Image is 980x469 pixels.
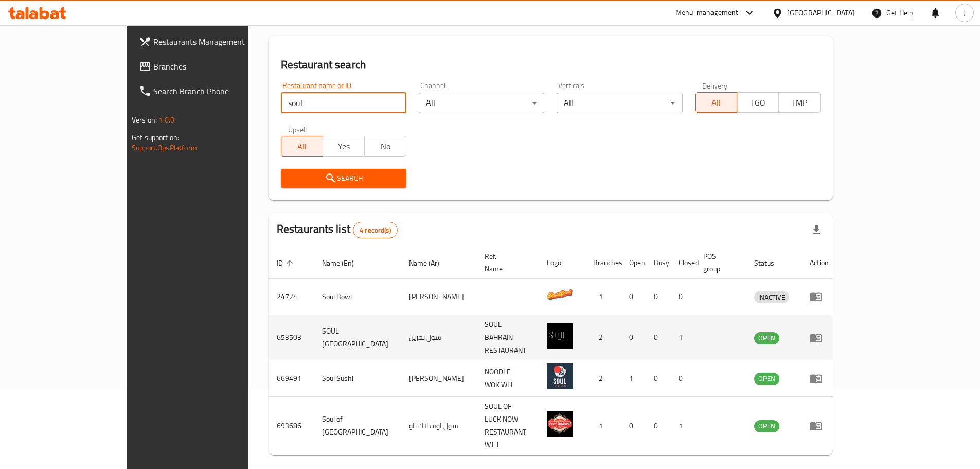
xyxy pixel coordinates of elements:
[322,257,367,269] span: Name (En)
[621,315,646,360] td: 0
[539,247,585,279] th: Logo
[132,113,157,127] span: Version:
[132,141,197,154] a: Support.OpsPlatform
[323,136,365,157] button: Yes
[277,221,398,238] h2: Restaurants list
[585,360,621,397] td: 2
[286,139,319,154] span: All
[810,420,829,432] div: Menu
[281,169,406,188] button: Search
[476,315,539,360] td: SOUL BAHRAIN RESTAURANT
[585,247,621,279] th: Branches
[269,279,314,315] td: 24724
[778,92,821,113] button: TMP
[700,95,733,110] span: All
[964,7,966,19] span: J
[401,360,476,397] td: [PERSON_NAME]
[621,279,646,315] td: 0
[670,360,695,397] td: 0
[585,279,621,315] td: 1
[131,79,290,103] a: Search Branch Phone
[547,282,573,307] img: Soul Bowl
[401,315,476,360] td: سول بحرين
[783,95,816,110] span: TMP
[364,136,406,157] button: No
[153,36,282,48] span: Restaurants Management
[670,247,695,279] th: Closed
[153,85,282,97] span: Search Branch Phone
[281,136,323,157] button: All
[801,247,837,279] th: Action
[675,7,739,19] div: Menu-management
[269,360,314,397] td: 669491
[670,315,695,360] td: 1
[787,7,855,19] div: [GEOGRAPHIC_DATA]
[585,315,621,360] td: 2
[401,397,476,455] td: سول اوف لاك ناو
[646,315,670,360] td: 0
[476,360,539,397] td: NOODLE WOK WLL
[557,93,682,113] div: All
[646,247,670,279] th: Busy
[409,257,453,269] span: Name (Ar)
[754,420,779,432] div: OPEN
[281,57,821,73] h2: Restaurant search
[281,93,406,113] input: Search for restaurant name or ID..
[670,397,695,455] td: 1
[547,323,573,349] img: SOUL BAHRAIN
[269,247,837,455] table: enhanced table
[476,397,539,455] td: SOUL OF LUCK NOW RESTAURANT W.L.L
[621,360,646,397] td: 1
[369,139,402,154] span: No
[401,279,476,315] td: [PERSON_NAME]
[289,172,398,185] span: Search
[485,250,526,275] span: Ref. Name
[646,360,670,397] td: 0
[754,291,789,303] span: INACTIVE
[327,139,361,154] span: Yes
[646,279,670,315] td: 0
[314,360,401,397] td: Soul Sushi
[132,131,179,144] span: Get support on:
[131,54,290,79] a: Branches
[737,92,779,113] button: TGO
[703,250,734,275] span: POS group
[547,363,573,389] img: Soul Sushi
[621,247,646,279] th: Open
[804,218,829,242] div: Export file
[153,60,282,73] span: Branches
[131,29,290,54] a: Restaurants Management
[269,397,314,455] td: 693686
[810,332,829,344] div: Menu
[419,93,544,113] div: All
[754,291,789,303] div: INACTIVE
[670,279,695,315] td: 0
[702,82,728,89] label: Delivery
[353,222,398,238] div: Total records count
[269,315,314,360] td: 653503
[314,397,401,455] td: Soul of [GEOGRAPHIC_DATA]
[754,420,779,432] span: OPEN
[810,372,829,385] div: Menu
[741,95,775,110] span: TGO
[314,315,401,360] td: SOUL [GEOGRAPHIC_DATA]
[158,113,174,127] span: 1.0.0
[695,92,737,113] button: All
[288,126,307,133] label: Upsell
[754,332,779,344] span: OPEN
[754,373,779,385] span: OPEN
[585,397,621,455] td: 1
[547,411,573,437] img: Soul of Lucknow
[314,279,401,315] td: Soul Bowl
[754,257,788,269] span: Status
[621,397,646,455] td: 0
[646,397,670,455] td: 0
[810,290,829,303] div: Menu
[353,225,397,235] span: 4 record(s)
[277,257,296,269] span: ID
